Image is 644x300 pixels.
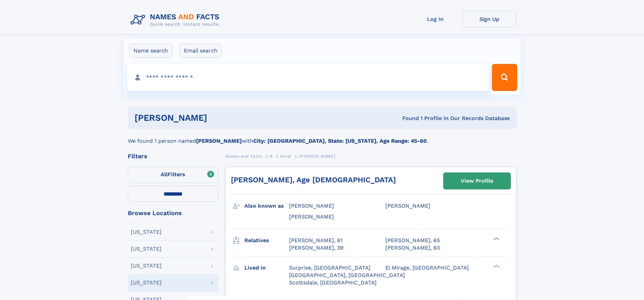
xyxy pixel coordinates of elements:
[129,44,172,58] label: Name search
[231,176,396,184] a: [PERSON_NAME], Age [DEMOGRAPHIC_DATA]
[299,154,335,159] span: [PERSON_NAME]
[408,11,462,27] a: Log In
[180,44,222,58] label: Email search
[128,167,218,183] label: Filters
[131,263,162,269] div: [US_STATE]
[492,264,500,268] div: ❯
[128,129,517,145] div: We found 1 person named with .
[289,272,405,278] span: [GEOGRAPHIC_DATA], [GEOGRAPHIC_DATA]
[289,237,342,244] a: [PERSON_NAME], 61
[244,262,289,274] h3: Lived in
[128,153,218,159] div: Filters
[131,280,162,285] div: [US_STATE]
[385,203,430,209] span: [PERSON_NAME]
[280,154,291,159] span: Bond
[270,154,273,159] span: B
[492,64,517,91] button: Search Button
[244,200,289,212] h3: Also known as
[385,244,440,252] a: [PERSON_NAME], 60
[280,152,291,160] a: Bond
[131,229,162,235] div: [US_STATE]
[462,11,517,27] a: Sign Up
[127,64,489,91] input: search input
[131,246,162,252] div: [US_STATE]
[305,115,510,122] div: Found 1 Profile In Our Records Database
[444,173,510,189] a: View Profile
[385,264,469,271] span: El Mirage, [GEOGRAPHIC_DATA]
[135,114,305,122] h1: [PERSON_NAME]
[492,236,500,241] div: ❯
[461,173,493,189] div: View Profile
[225,152,262,160] a: Names and Facts
[385,237,440,244] a: [PERSON_NAME], 65
[253,138,427,144] b: City: [GEOGRAPHIC_DATA], State: [US_STATE], Age Range: 45-60
[128,11,225,29] img: Logo Names and Facts
[289,203,334,209] span: [PERSON_NAME]
[128,210,218,216] div: Browse Locations
[161,171,168,178] span: All
[289,264,371,271] span: Surprise, [GEOGRAPHIC_DATA]
[289,213,334,220] span: [PERSON_NAME]
[270,152,273,160] a: B
[196,138,242,144] b: [PERSON_NAME]
[289,244,343,252] a: [PERSON_NAME], 39
[244,235,289,246] h3: Relatives
[289,279,377,286] span: Scottsdale, [GEOGRAPHIC_DATA]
